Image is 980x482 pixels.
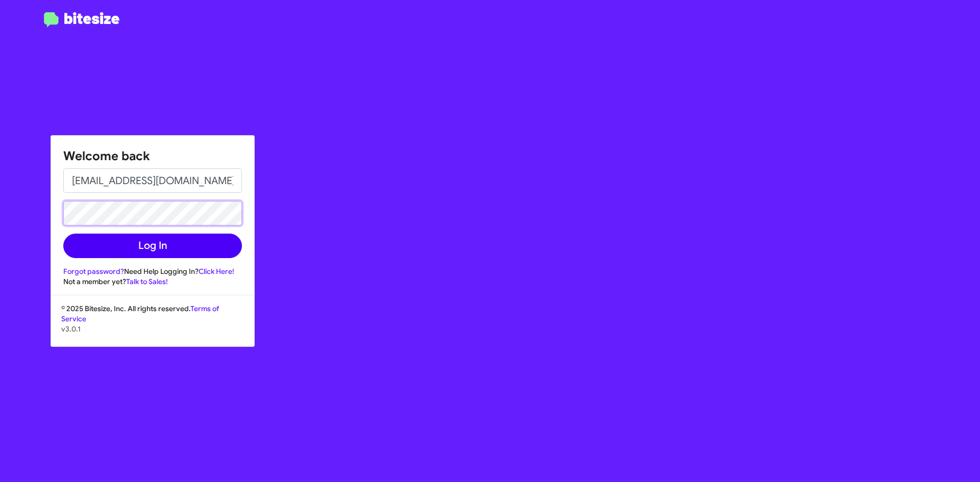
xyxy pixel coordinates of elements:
a: Click Here! [199,267,234,276]
input: Email address [63,168,242,193]
a: Forgot password? [63,267,124,276]
div: Not a member yet? [63,276,242,287]
button: Log In [63,234,242,258]
div: Need Help Logging In? [63,266,242,276]
h1: Welcome back [63,148,242,164]
div: © 2025 Bitesize, Inc. All rights reserved. [51,303,254,346]
a: Talk to Sales! [126,277,168,286]
p: v3.0.1 [61,324,244,334]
